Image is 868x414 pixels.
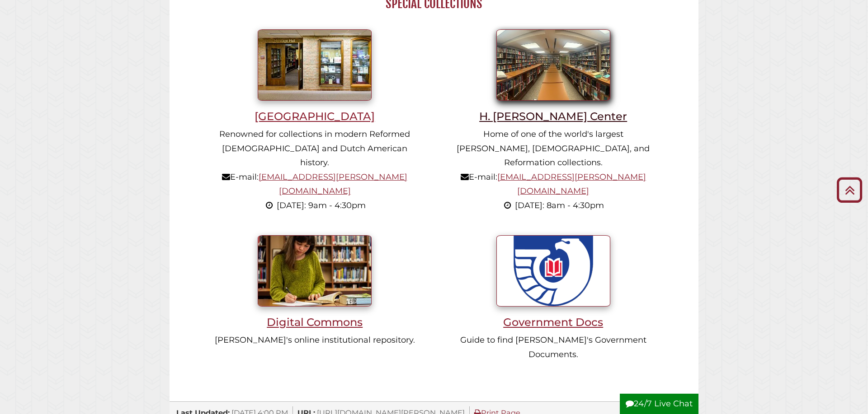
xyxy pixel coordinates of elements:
[451,265,655,329] a: Government Docs
[213,265,417,329] a: Digital Commons
[213,333,417,348] p: [PERSON_NAME]'s online institutional repository.
[451,333,655,362] p: Guide to find [PERSON_NAME]'s Government Documents.
[213,316,417,329] h3: Digital Commons
[213,110,417,123] h3: [GEOGRAPHIC_DATA]
[451,316,655,329] h3: Government Docs
[258,235,372,307] img: Student writing inside library
[213,127,417,213] p: Renowned for collections in modern Reformed [DEMOGRAPHIC_DATA] and Dutch American history. E-mail:
[496,29,610,101] img: Inside Meeter Center
[451,110,655,123] h3: H. [PERSON_NAME] Center
[451,60,655,123] a: H. [PERSON_NAME] Center
[213,60,417,123] a: [GEOGRAPHIC_DATA]
[833,182,866,197] a: Back to Top
[451,127,655,213] p: Home of one of the world's largest [PERSON_NAME], [DEMOGRAPHIC_DATA], and Reformation collections...
[277,200,366,210] span: [DATE]: 9am - 4:30pm
[515,200,604,210] span: [DATE]: 8am - 4:30pm
[496,235,610,307] img: U.S. Government Documents seal
[497,172,646,196] a: [EMAIL_ADDRESS][PERSON_NAME][DOMAIN_NAME]
[259,172,407,196] a: [EMAIL_ADDRESS][PERSON_NAME][DOMAIN_NAME]
[258,29,372,101] img: Heritage Hall entrance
